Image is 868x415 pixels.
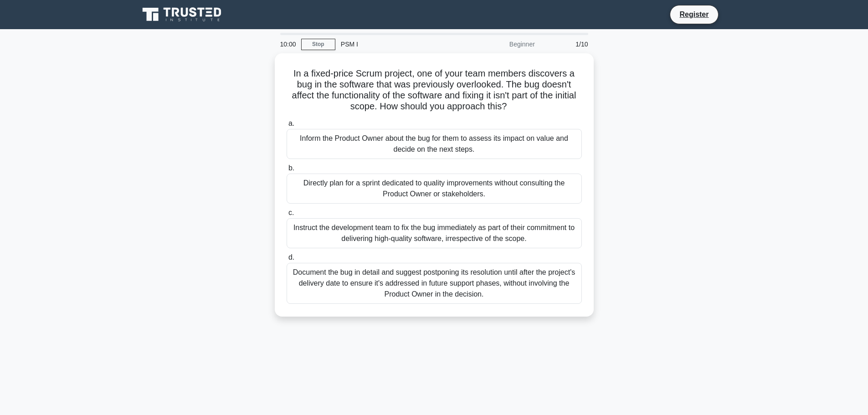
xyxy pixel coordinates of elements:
[674,9,714,20] a: Register
[287,263,582,304] div: Document the bug in detail and suggest postponing its resolution until after the project's delive...
[540,35,594,53] div: 1/10
[287,174,582,204] div: Directly plan for a sprint dedicated to quality improvements without consulting the Product Owner...
[288,209,294,216] span: c.
[288,164,294,172] span: b.
[287,129,582,159] div: Inform the Product Owner about the bug for them to assess its impact on value and decide on the n...
[461,35,540,53] div: Beginner
[288,119,294,127] span: a.
[287,218,582,248] div: Instruct the development team to fix the bug immediately as part of their commitment to deliverin...
[286,68,583,113] h5: In a fixed-price Scrum project, one of your team members discovers a bug in the software that was...
[335,35,461,53] div: PSM I
[275,35,301,53] div: 10:00
[301,39,335,50] a: Stop
[288,253,294,261] span: d.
